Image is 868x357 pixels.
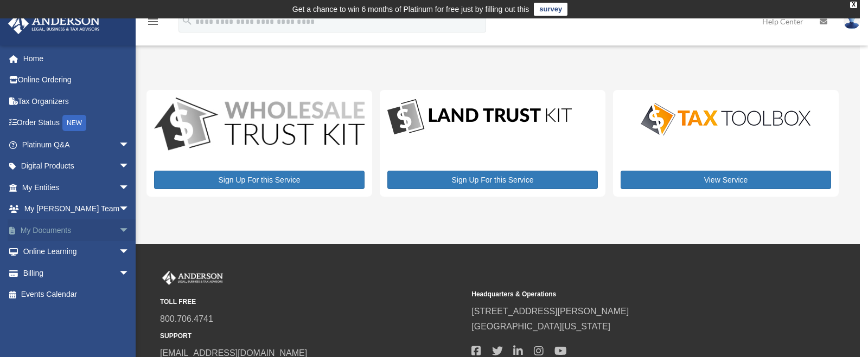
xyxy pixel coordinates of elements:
a: 800.706.4741 [160,314,213,323]
img: Anderson Advisors Platinum Portal [5,13,103,34]
a: menu [146,19,159,28]
a: [GEOGRAPHIC_DATA][US_STATE] [471,322,610,331]
a: My Entitiesarrow_drop_down [8,177,146,198]
a: [STREET_ADDRESS][PERSON_NAME] [471,307,629,316]
span: arrow_drop_down [119,262,141,284]
a: Events Calendar [8,284,146,306]
img: LandTrust_lgo-1.jpg [387,98,572,137]
div: close [850,2,857,8]
a: My [PERSON_NAME] Teamarrow_drop_down [8,198,146,220]
a: Billingarrow_drop_down [8,262,146,284]
i: menu [146,15,159,28]
span: arrow_drop_down [119,155,141,178]
img: WS-Trust-Kit-lgo-1.jpg [154,98,365,153]
a: Sign Up For this Service [387,171,598,189]
a: Home [8,48,146,69]
span: arrow_drop_down [119,219,141,242]
a: Sign Up For this Service [154,171,365,189]
i: search [181,15,193,27]
a: Order StatusNEW [8,112,146,134]
a: Online Ordering [8,69,146,91]
a: Platinum Q&Aarrow_drop_down [8,134,146,155]
small: Headquarters & Operations [471,289,775,300]
span: arrow_drop_down [119,241,141,263]
div: Get a chance to win 6 months of Platinum for free just by filling out this [292,3,529,16]
img: User Pic [844,14,860,29]
img: Anderson Advisors Platinum Portal [160,271,225,285]
small: SUPPORT [160,330,464,342]
a: My Documentsarrow_drop_down [8,219,146,241]
small: TOLL FREE [160,296,464,308]
a: survey [534,3,567,16]
a: Digital Productsarrow_drop_down [8,155,141,177]
span: arrow_drop_down [119,198,141,220]
div: NEW [62,115,86,131]
span: arrow_drop_down [119,134,141,156]
span: arrow_drop_down [119,177,141,199]
a: Tax Organizers [8,90,146,112]
a: View Service [621,171,831,189]
a: Online Learningarrow_drop_down [8,241,146,263]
